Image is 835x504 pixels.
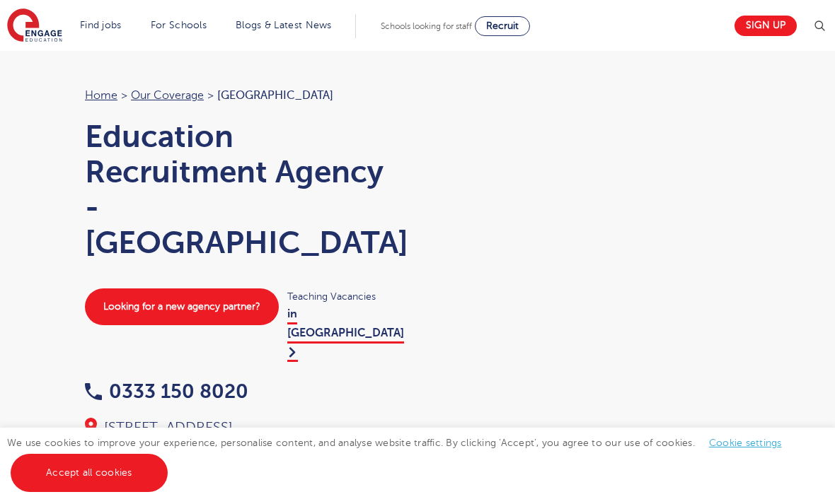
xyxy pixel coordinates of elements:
a: Cookie settings [709,438,782,448]
div: [STREET_ADDRESS] [85,418,403,438]
a: in [GEOGRAPHIC_DATA] [287,307,404,362]
a: Home [85,89,117,102]
span: Schools looking for staff [381,21,472,31]
span: [GEOGRAPHIC_DATA] [217,89,333,102]
a: Find jobs [80,20,122,30]
span: Teaching Vacancies [287,288,403,305]
a: Blogs & Latest News [236,20,332,30]
a: Our coverage [131,89,204,102]
span: Recruit [486,20,519,31]
a: Accept all cookies [11,454,168,492]
span: > [121,89,127,102]
a: Recruit [475,16,530,36]
nav: breadcrumb [85,86,403,105]
h1: Education Recruitment Agency - [GEOGRAPHIC_DATA] [85,119,403,260]
a: 0333 150 8020 [85,380,248,402]
span: > [207,89,214,102]
span: We use cookies to improve your experience, personalise content, and analyse website traffic. By c... [7,438,796,478]
img: Engage Education [7,8,62,44]
a: Sign up [735,16,797,36]
a: Looking for a new agency partner? [85,288,279,325]
a: For Schools [151,20,207,30]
